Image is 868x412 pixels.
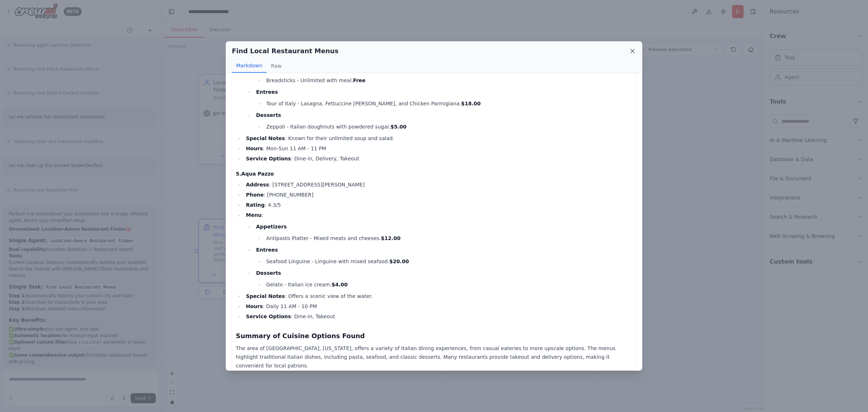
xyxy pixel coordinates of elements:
li: : Dine-in, Delivery, Takeout [244,154,632,163]
li: Seafood Linguine - Linguine with mixed seafood. [264,257,632,266]
strong: Free [353,77,366,83]
strong: $4.00 [332,282,348,287]
strong: Aqua Pazzo [241,171,274,177]
li: : 4.3/5 [244,201,632,209]
button: Markdown [232,59,267,73]
strong: Entrees [256,247,278,253]
strong: Desserts [256,112,281,118]
li: Zeppoli - Italian doughnuts with powdered sugar. [264,122,632,131]
strong: Appetizers [256,224,287,230]
strong: $12.00 [381,235,400,241]
h3: Summary of Cuisine Options Found [236,331,632,341]
strong: Special Notes [246,293,285,299]
strong: Menu [246,212,261,218]
li: : Dine-in, Takeout [244,312,632,321]
strong: $20.00 [390,258,409,264]
strong: Service Options [246,314,291,319]
li: : [STREET_ADDRESS][PERSON_NAME] [244,180,632,189]
strong: Service Options [246,156,291,161]
li: Gelato - Italian ice cream. [264,280,632,289]
strong: Desserts [256,270,281,276]
li: Antipasto Platter - Mixed meats and cheeses. [264,234,632,243]
strong: Special Notes [246,135,285,141]
strong: $18.00 [461,101,481,106]
strong: Rating [246,202,265,208]
li: : Daily 11 AM - 10 PM [244,302,632,311]
li: : [PHONE_NUMBER] [244,190,632,199]
strong: Entrees [256,89,278,95]
button: Raw [267,59,286,73]
li: Tour of Italy - Lasagna, Fettuccine [PERSON_NAME], and Chicken Parmigiana. [264,99,632,108]
h2: Find Local Restaurant Menus [232,46,339,56]
strong: Hours [246,303,263,309]
li: : Offers a scenic view of the water. [244,292,632,300]
strong: Address [246,182,269,188]
strong: $5.00 [391,124,407,130]
li: : Mon-Sun 11 AM - 11 PM [244,144,632,153]
li: Breadsticks - Unlimited with meal. [264,76,632,85]
li: : [244,53,632,131]
li: : [244,211,632,289]
strong: Hours [246,146,263,151]
p: The area of [GEOGRAPHIC_DATA], [US_STATE], offers a variety of Italian dining experiences, from c... [236,344,632,370]
strong: Phone [246,192,264,198]
h4: 5. [236,170,632,177]
li: : Known for their unlimited soup and salad. [244,134,632,143]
